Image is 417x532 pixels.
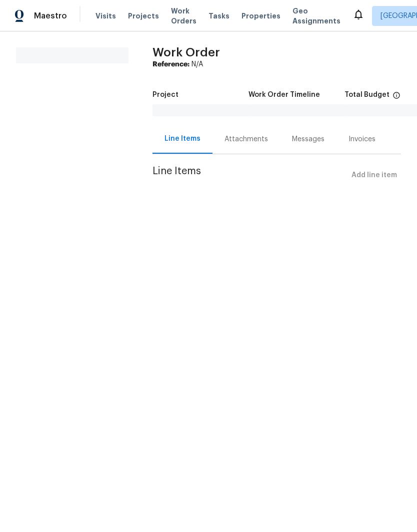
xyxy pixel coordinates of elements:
[152,46,220,58] span: Work Order
[152,166,347,185] span: Line Items
[292,6,340,26] span: Geo Assignments
[152,59,401,69] div: N/A
[292,134,324,144] div: Messages
[171,6,196,26] span: Work Orders
[344,91,389,98] h5: Total Budget
[392,91,400,104] span: The total cost of line items that have been proposed by Opendoor. This sum includes line items th...
[95,11,116,21] span: Visits
[34,11,67,21] span: Maestro
[128,11,159,21] span: Projects
[224,134,268,144] div: Attachments
[208,12,229,19] span: Tasks
[164,134,200,144] div: Line Items
[348,134,375,144] div: Invoices
[248,91,320,98] h5: Work Order Timeline
[152,91,178,98] h5: Project
[152,61,189,68] b: Reference:
[241,11,280,21] span: Properties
